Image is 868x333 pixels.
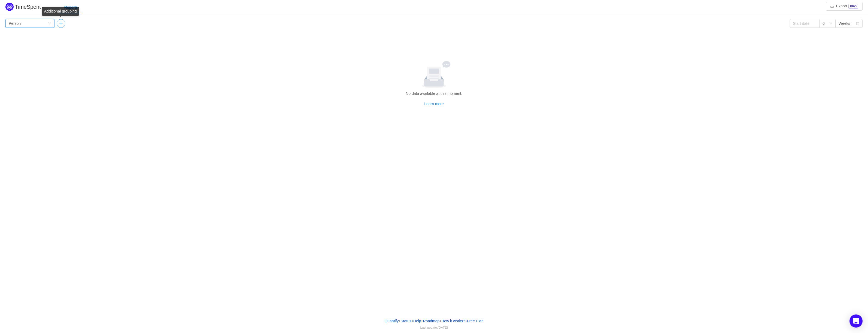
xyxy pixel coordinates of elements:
[829,22,832,26] i: icon: down
[9,19,21,28] div: Person
[15,4,41,10] h2: TimeSpent
[42,7,79,16] div: Additional grouping
[399,319,400,323] span: •
[438,326,448,329] span: [DATE]
[413,317,421,325] a: Help
[440,319,441,323] span: •
[5,3,14,11] img: Quantify logo
[790,19,820,28] input: Start date
[57,19,65,28] button: icon: plus
[406,91,462,96] span: No data available at this moment.
[384,317,399,325] a: Quantify
[856,22,859,26] i: icon: calendar
[424,102,444,106] a: Learn more
[823,19,825,28] div: 6
[441,317,465,325] button: How it works?
[849,314,863,328] div: Open Intercom Messenger
[48,22,51,26] i: icon: down
[826,2,863,11] button: icon: downloadExportPRO
[400,317,412,325] a: Status
[839,19,850,28] div: Weeks
[423,317,440,325] a: Roadmap
[421,319,423,323] span: •
[412,319,413,323] span: •
[467,317,484,325] button: Free Plan
[465,319,467,323] span: •
[420,326,448,329] span: Last update:
[60,1,82,14] div: Reports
